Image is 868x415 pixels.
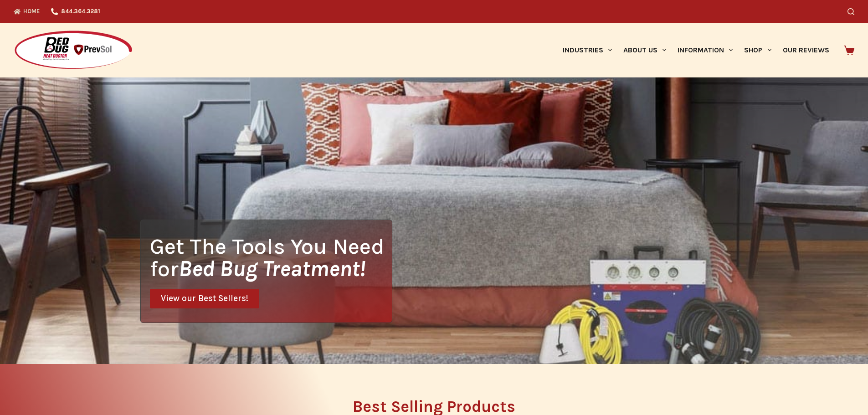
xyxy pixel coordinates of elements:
[672,23,739,77] a: Information
[847,8,854,15] button: Search
[739,23,777,77] a: Shop
[179,256,365,282] i: Bed Bug Treatment!
[161,294,248,303] span: View our Best Sellers!
[150,289,259,308] a: View our Best Sellers!
[140,399,728,415] h2: Best Selling Products
[557,23,835,77] nav: Primary
[617,23,672,77] a: About Us
[14,30,133,71] img: Prevsol/Bed Bug Heat Doctor
[777,23,835,77] a: Our Reviews
[557,23,617,77] a: Industries
[150,235,392,280] h1: Get The Tools You Need for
